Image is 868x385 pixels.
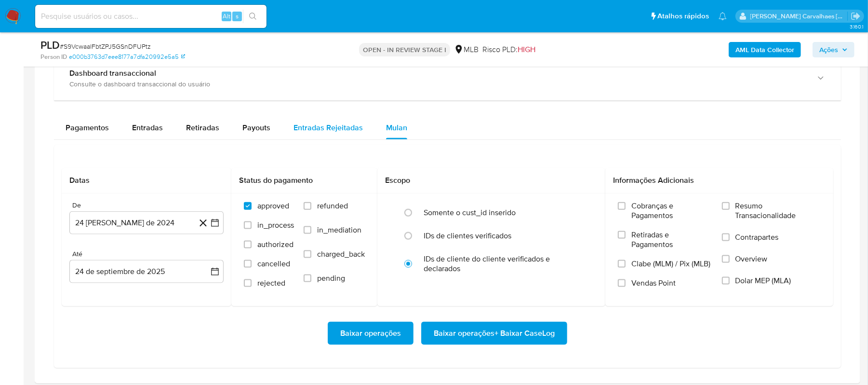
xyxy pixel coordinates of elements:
span: HIGH [518,44,535,55]
button: AML Data Collector [729,42,801,57]
div: MLB [454,44,479,55]
b: PLD [40,37,60,53]
span: s [236,12,239,21]
p: OPEN - IN REVIEW STAGE I [359,43,450,56]
span: 3.160.1 [850,23,863,30]
span: Atalhos rápidos [657,11,709,21]
span: Ações [819,42,838,57]
input: Pesquise usuários ou casos... [35,10,267,23]
a: Notificações [719,12,727,20]
button: Ações [813,42,855,57]
a: e000b3763d7eee8177a7dfa20992e5a5 [69,53,185,61]
span: Alt [223,12,230,21]
a: Sair [851,11,861,21]
p: sara.carvalhaes@mercadopago.com.br [750,12,848,21]
button: search-icon [243,10,263,23]
span: Risco PLD: [482,44,535,55]
b: AML Data Collector [735,42,794,57]
b: Person ID [40,53,67,61]
span: # S9VcwaalFbtZPJ5GSnDFUPtz [60,41,151,51]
